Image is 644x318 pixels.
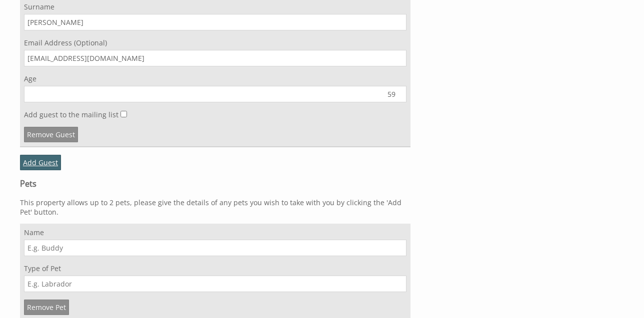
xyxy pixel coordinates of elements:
a: Add Guest [20,155,61,170]
label: Add guest to the mailing list [24,110,118,119]
label: Age [24,74,406,83]
label: Surname [24,2,406,11]
label: Type of Pet [24,264,406,273]
label: Email Address (Optional) [24,38,406,47]
h3: Pets [20,178,410,189]
a: Remove Pet [24,300,69,315]
a: Remove Guest [24,127,78,142]
input: E.g. Labrador [24,276,406,292]
input: Surname [24,14,406,30]
input: E.g. Buddy [24,240,406,256]
label: Name [24,228,406,237]
p: This property allows up to 2 pets, please give the details of any pets you wish to take with you ... [20,198,410,217]
input: Email Address [24,50,406,66]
